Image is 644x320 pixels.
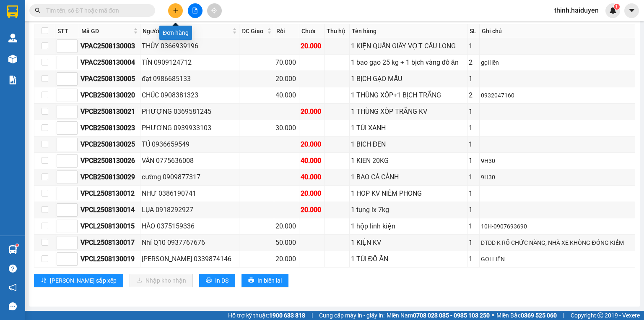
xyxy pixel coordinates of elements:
[35,8,41,13] span: search
[80,106,139,117] div: VPCB2508130021
[301,139,323,150] div: 20.000
[8,245,17,254] img: warehouse-icon
[481,222,634,231] div: 10H-0907693690
[481,156,634,165] div: 9H30
[130,274,193,287] button: downloadNhập kho nhận
[79,169,140,186] td: VPCB2508130029
[142,57,238,68] div: TÍN 0909124712
[614,4,620,10] sup: 1
[351,221,466,231] div: 1 hộp linh kiện
[492,314,494,317] span: ⚪️
[142,188,238,199] div: NHƯ 0386190741
[142,73,238,84] div: đạt 0986685133
[248,277,254,284] span: printer
[275,57,298,68] div: 70.000
[241,26,265,36] span: ĐC Giao
[199,274,235,287] button: printerIn DS
[301,41,323,51] div: 20.000
[46,6,145,15] input: Tìm tên, số ĐT hoặc mã đơn
[8,55,17,63] img: warehouse-icon
[241,274,288,287] button: printerIn biên lai
[351,254,466,264] div: 1 TÚI ĐỒ ĂN
[319,311,384,320] span: Cung cấp máy in - giấy in:
[55,24,79,38] th: STT
[469,254,478,264] div: 1
[467,24,480,38] th: SL
[481,238,634,247] div: DTDD K RÕ CHỨC NĂNG, NHÀ XE KHÔNG ĐỒNG KIỂM
[79,120,140,136] td: VPCB2508130023
[387,311,490,320] span: Miền Nam
[351,41,466,51] div: 1 KIỆN QUẤN GIẤY VỢT CẦU LONG
[312,311,313,320] span: |
[275,123,298,133] div: 30.000
[79,235,140,251] td: VPCL2508130017
[481,91,634,100] div: 0932047160
[563,311,564,320] span: |
[79,87,140,104] td: VPCB2508130020
[481,58,634,67] div: gọi liền
[34,274,123,287] button: sort-ascending[PERSON_NAME] sắp xếp
[79,251,140,268] td: VPCL2508130019
[80,57,139,68] div: VPAC2508130004
[207,3,222,18] button: aim
[80,172,139,182] div: VPCB2508130029
[79,55,140,71] td: VPAC2508130004
[211,8,217,13] span: aim
[79,186,140,202] td: VPCL2508130012
[79,202,140,218] td: VPCL2508130014
[9,283,17,291] span: notification
[351,155,466,166] div: 1 KIEN 20KG
[496,311,557,320] span: Miền Bắc
[351,188,466,199] div: 1 HOP KV NIÊM PHONG
[206,277,212,284] span: printer
[274,24,299,38] th: Rồi
[79,104,140,120] td: VPCB2508130021
[351,106,466,117] div: 1 THÙNG XỐP TRẮNG KV
[142,123,238,133] div: PHƯƠNG 0939933103
[80,254,139,264] div: VPCL2508130019
[469,106,478,117] div: 1
[351,90,466,100] div: 1 THÙNG XỐP+1 BỊCH TRẮNG
[469,155,478,166] div: 1
[301,205,323,215] div: 20.000
[609,7,617,14] img: icon-new-feature
[301,188,323,199] div: 20.000
[142,41,238,51] div: THỦY 0366939196
[79,71,140,87] td: VPAC2508130005
[275,237,298,248] div: 50.000
[469,139,478,150] div: 1
[192,8,198,13] span: file-add
[80,73,139,84] div: VPAC2508130005
[275,254,298,264] div: 20.000
[80,205,139,215] div: VPCL2508130014
[215,276,229,285] span: In DS
[79,136,140,153] td: VPCB2508130025
[142,254,238,264] div: [PERSON_NAME] 0339874146
[469,123,478,133] div: 1
[351,73,466,84] div: 1 BỊCH GẠO MẪU
[79,218,140,235] td: VPCL2508130015
[469,90,478,100] div: 2
[469,172,478,182] div: 1
[628,7,636,14] span: caret-down
[351,172,466,182] div: 1 BAO CÁ CẢNH
[301,155,323,166] div: 40.000
[269,312,305,319] strong: 1900 633 818
[624,3,639,18] button: caret-down
[413,312,490,319] strong: 0708 023 035 - 0935 103 250
[351,237,466,248] div: 1 KIỆN KV
[80,139,139,150] div: VPCB2508130025
[173,8,179,13] span: plus
[80,237,139,248] div: VPCL2508130017
[80,221,139,231] div: VPCL2508130015
[142,155,238,166] div: VÂN 0775636008
[50,276,117,285] span: [PERSON_NAME] sắp xếp
[350,24,468,38] th: Tên hàng
[168,3,183,18] button: plus
[142,139,238,150] div: TÚ 0936659549
[480,24,635,38] th: Ghi chú
[548,5,605,16] span: thinh.haiduyen
[80,155,139,166] div: VPCB2508130026
[143,26,231,36] span: Người nhận
[80,90,139,100] div: VPCB2508130020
